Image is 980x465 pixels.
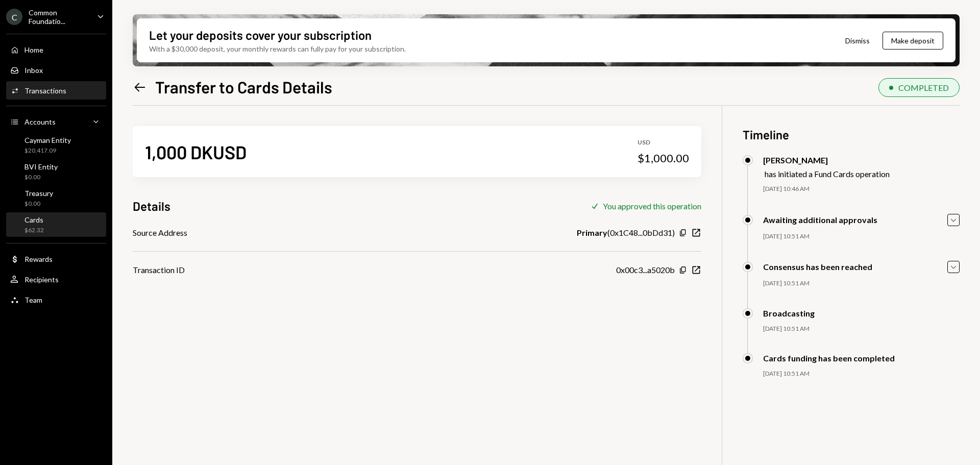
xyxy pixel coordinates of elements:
div: Let your deposits cover your subscription [149,27,372,43]
div: Source Address [133,227,187,239]
div: USD [638,138,689,147]
div: Rewards [24,255,53,263]
div: BVI Entity [24,162,58,171]
a: Inbox [6,61,106,79]
div: Inbox [24,66,43,75]
div: $0.00 [24,173,58,182]
div: [DATE] 10:51 AM [763,325,960,333]
div: Broadcasting [763,308,815,318]
div: With a $30,000 deposit, your monthly rewards can fully pay for your subscription. [149,43,406,54]
a: Home [6,40,106,59]
div: has initiated a Fund Cards operation [765,169,890,179]
div: Team [24,296,42,304]
div: Cards funding has been completed [763,353,895,363]
a: Treasury$0.00 [6,186,106,210]
div: [DATE] 10:51 AM [763,232,960,241]
div: Cards [24,215,44,224]
div: Treasury [24,189,53,198]
div: C [6,9,22,25]
div: $62.32 [24,226,44,235]
h3: Details [133,198,170,214]
a: Rewards [6,250,106,268]
a: Team [6,290,106,309]
div: 1,000 DKUSD [145,140,247,163]
a: Cards$62.32 [6,212,106,237]
div: Awaiting additional approvals [763,215,877,225]
a: Transactions [6,81,106,100]
div: ( 0x1C48...0bDd31 ) [577,227,675,239]
h1: Transfer to Cards Details [155,77,332,97]
div: Recipients [24,275,59,284]
div: $1,000.00 [638,151,689,165]
b: Primary [577,227,607,239]
div: Accounts [24,117,56,126]
div: [DATE] 10:46 AM [763,185,960,193]
div: 0x00c3...a5020b [616,264,675,276]
div: Transactions [24,86,66,95]
div: Cayman Entity [24,136,71,144]
div: Transaction ID [133,264,185,276]
a: BVI Entity$0.00 [6,159,106,184]
a: Accounts [6,112,106,131]
button: Make deposit [883,32,943,50]
div: [DATE] 10:51 AM [763,279,960,288]
div: $20,417.09 [24,146,71,155]
div: Consensus has been reached [763,262,872,272]
div: Home [24,45,43,54]
div: Common Foundatio... [29,8,89,26]
div: You approved this operation [603,201,701,211]
button: Dismiss [832,29,883,53]
a: Recipients [6,270,106,288]
a: Cayman Entity$20,417.09 [6,133,106,157]
div: [PERSON_NAME] [763,155,890,165]
div: [DATE] 10:51 AM [763,370,960,378]
h3: Timeline [743,126,960,143]
div: COMPLETED [898,83,949,92]
div: $0.00 [24,200,53,208]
